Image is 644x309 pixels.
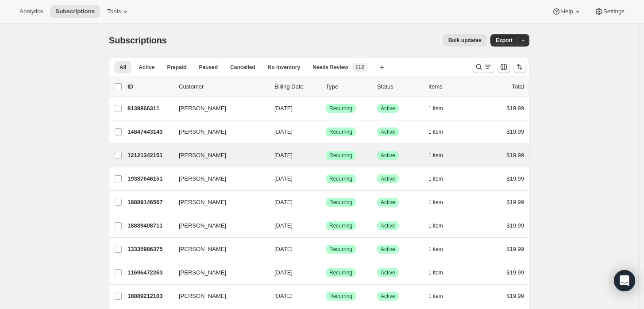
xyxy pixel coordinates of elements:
[127,173,524,185] div: 19387646151[PERSON_NAME][DATE]SuccessRecurringSuccessActive1 item$19.99
[603,8,625,15] span: Settings
[506,293,524,299] span: $19.99
[179,127,226,136] span: [PERSON_NAME]
[589,5,630,18] button: Settings
[127,151,172,160] p: 12121342151
[127,198,172,207] p: 18889146567
[179,268,226,277] span: [PERSON_NAME]
[428,293,443,300] span: 1 item
[326,82,370,91] div: Type
[497,61,510,73] button: Customize table column order and visibility
[274,222,293,229] span: [DATE]
[50,5,100,18] button: Subscriptions
[513,61,526,73] button: Sort the results
[490,34,518,46] button: Export
[179,82,267,91] p: Customer
[506,269,524,276] span: $19.99
[274,199,293,205] span: [DATE]
[428,246,443,253] span: 1 item
[174,172,262,186] button: [PERSON_NAME]
[506,246,524,252] span: $19.99
[274,82,319,91] p: Billing Date
[381,246,395,253] span: Active
[174,219,262,233] button: [PERSON_NAME]
[428,220,453,232] button: 1 item
[329,199,352,206] span: Recurring
[167,64,186,71] span: Prepaid
[428,149,453,162] button: 1 item
[506,175,524,182] span: $19.99
[179,174,226,183] span: [PERSON_NAME]
[381,199,395,206] span: Active
[139,64,154,71] span: Active
[55,8,95,15] span: Subscriptions
[127,82,524,91] div: IDCustomerBilling DateTypeStatusItemsTotal
[179,198,226,207] span: [PERSON_NAME]
[127,268,172,277] p: 11696472263
[174,266,262,280] button: [PERSON_NAME]
[179,245,226,254] span: [PERSON_NAME]
[329,293,352,300] span: Recurring
[381,152,395,159] span: Active
[329,175,352,182] span: Recurring
[127,126,524,138] div: 14847443143[PERSON_NAME][DATE]SuccessRecurringSuccessActive1 item$19.99
[174,289,262,303] button: [PERSON_NAME]
[506,222,524,229] span: $19.99
[274,175,293,182] span: [DATE]
[179,151,226,160] span: [PERSON_NAME]
[19,8,43,15] span: Analytics
[127,102,524,115] div: 8139866311[PERSON_NAME][DATE]SuccessRecurringSuccessActive1 item$19.99
[375,61,389,73] button: Create new view
[428,175,443,182] span: 1 item
[230,64,255,71] span: Cancelled
[274,105,293,112] span: [DATE]
[14,5,48,18] button: Analytics
[120,64,126,71] span: All
[107,8,121,15] span: Tools
[428,173,453,185] button: 1 item
[127,174,172,183] p: 19387646151
[428,269,443,276] span: 1 item
[174,242,262,256] button: [PERSON_NAME]
[174,125,262,139] button: [PERSON_NAME]
[312,64,348,71] span: Needs Review
[381,293,395,300] span: Active
[377,82,421,91] p: Status
[428,267,453,279] button: 1 item
[274,269,293,276] span: [DATE]
[274,152,293,158] span: [DATE]
[496,37,513,44] span: Export
[179,292,226,301] span: [PERSON_NAME]
[428,102,453,115] button: 1 item
[428,152,443,159] span: 1 item
[381,105,395,112] span: Active
[506,105,524,112] span: $19.99
[274,246,293,252] span: [DATE]
[428,222,443,229] span: 1 item
[127,221,172,230] p: 18889408711
[428,290,453,302] button: 1 item
[506,128,524,135] span: $19.99
[127,196,524,209] div: 18889146567[PERSON_NAME][DATE]SuccessRecurringSuccessActive1 item$19.99
[127,82,172,91] p: ID
[127,243,524,255] div: 13335986375[PERSON_NAME][DATE]SuccessRecurringSuccessActive1 item$19.99
[506,152,524,158] span: $19.99
[614,270,635,291] div: Open Intercom Messenger
[127,267,524,279] div: 11696472263[PERSON_NAME][DATE]SuccessRecurringSuccessActive1 item$19.99
[329,246,352,253] span: Recurring
[329,105,352,112] span: Recurring
[199,64,218,71] span: Paused
[268,64,300,71] span: No inventory
[102,5,135,18] button: Tools
[179,104,226,113] span: [PERSON_NAME]
[448,37,482,44] span: Bulk updates
[428,199,443,206] span: 1 item
[274,128,293,135] span: [DATE]
[329,222,352,229] span: Recurring
[127,127,172,136] p: 14847443143
[127,292,172,301] p: 18889212103
[179,221,226,230] span: [PERSON_NAME]
[428,196,453,209] button: 1 item
[329,128,352,135] span: Recurring
[127,104,172,113] p: 8139866311
[443,34,487,46] button: Bulk updates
